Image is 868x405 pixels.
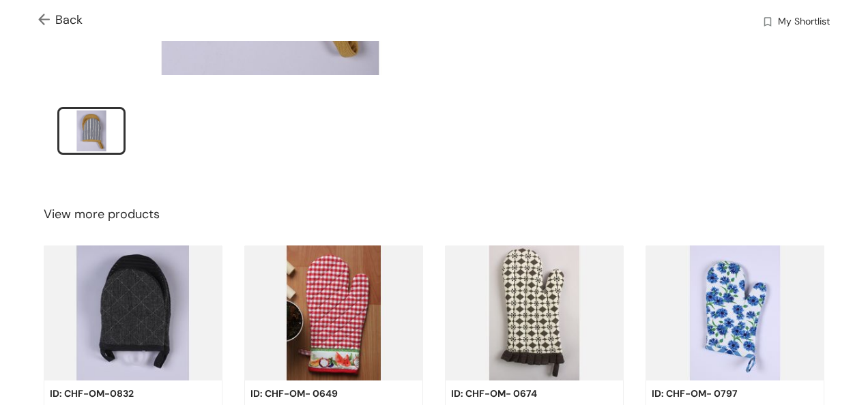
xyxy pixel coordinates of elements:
span: ID: CHF-OM- 0674 [451,386,537,401]
img: wishlist [762,16,774,30]
span: ID: CHF-OM-0832 [50,386,134,401]
img: product-img [445,245,624,380]
li: slide item 1 [57,107,126,155]
img: product-img [646,245,824,380]
span: ID: CHF-OM- 0797 [652,386,738,401]
span: ID: CHF-OM- 0649 [250,386,338,401]
span: Back [38,11,83,29]
img: product-img [44,245,222,380]
span: View more products [44,205,160,224]
span: My Shortlist [778,14,830,31]
img: Go back [38,14,55,28]
img: product-img [244,245,423,380]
